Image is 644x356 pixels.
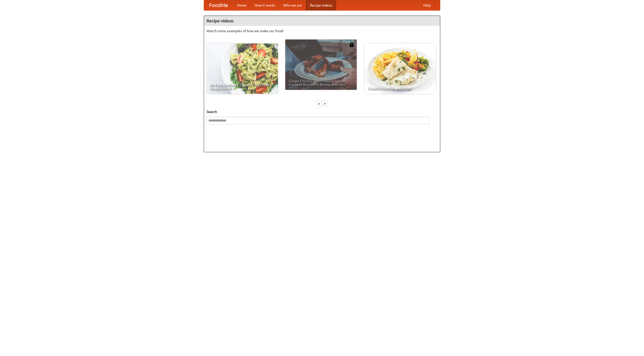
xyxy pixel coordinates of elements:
[207,109,437,114] h5: Search
[207,28,437,33] p: Watch some examples of how we make our food!
[204,16,440,26] h4: Recipe videos
[364,44,436,94] a: French Fries Fish and Chips
[233,0,251,10] a: Home
[368,87,432,90] span: French Fries Fish and Chips
[251,0,279,10] a: How it works
[210,83,274,90] span: An Easy, Summery Tomato Pasta That's Ready for Fall
[279,0,306,10] a: Who we are
[419,0,435,10] a: Help
[323,100,327,107] div: »
[317,100,321,107] div: «
[207,44,278,94] a: An Easy, Summery Tomato Pasta That's Ready for Fall
[204,0,233,10] a: FoodMe
[349,42,354,47] img: 483408.png
[306,0,336,10] a: Recipe videos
